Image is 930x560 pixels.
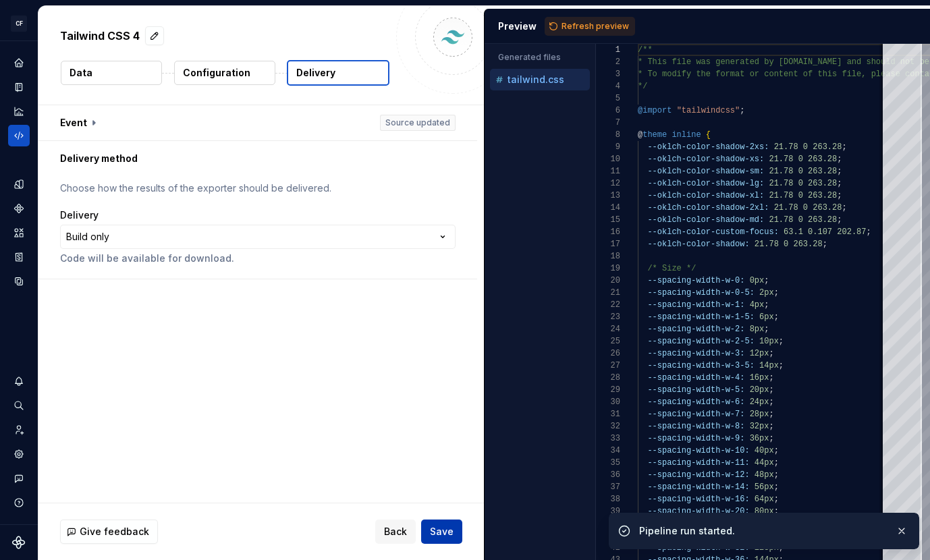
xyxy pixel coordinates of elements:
p: Choose how the results of the exporter should be delivered. [60,181,456,195]
span: /* Size */ [647,264,696,273]
span: 202.87 [837,227,866,237]
p: Data [70,66,92,80]
span: 263.28 [813,203,842,213]
span: 21.78 [769,155,793,164]
span: 263.28 [808,167,837,176]
span: 10px [759,337,779,346]
span: 0 [798,215,803,225]
button: Save [421,520,462,544]
a: Settings [8,443,30,465]
div: 1 [596,44,620,56]
div: 4 [596,80,620,92]
span: 0 [798,167,803,176]
span: * This file was generated by [DOMAIN_NAME] and sho [638,57,881,67]
span: 44px [755,458,774,468]
span: 48px [755,470,774,480]
span: ; [779,337,784,346]
span: ; [774,288,779,298]
span: 0 [798,191,803,200]
span: ; [769,349,773,358]
a: Supernova Logo [12,536,26,549]
div: 15 [596,214,620,226]
span: 56px [755,482,774,492]
span: 24px [750,397,769,407]
span: ; [774,458,779,468]
a: Data sources [8,271,30,292]
span: ; [823,240,827,249]
div: 33 [596,432,620,445]
button: Delivery [287,60,389,86]
span: --oklch-color-shadow-2xl: [647,203,769,213]
span: 0 [803,203,808,213]
span: @ [638,130,642,140]
div: Search ⌘K [8,395,30,416]
button: Notifications [8,370,30,392]
span: @import [638,106,672,115]
div: 28 [596,372,620,384]
a: Analytics [8,101,30,122]
span: ; [774,312,779,322]
span: --spacing-width-w-5: [647,385,744,395]
span: 8px [750,325,765,334]
span: ; [774,495,779,504]
span: ; [740,106,744,115]
div: 37 [596,481,620,493]
button: Back [375,520,416,544]
span: --oklch-color-shadow-2xs: [647,142,769,152]
div: 9 [596,141,620,153]
div: Assets [8,222,30,244]
a: Invite team [8,419,30,441]
div: Preview [498,20,537,33]
button: tailwind.css [490,72,590,87]
div: 11 [596,165,620,177]
span: --spacing-width-w-1-5: [647,312,754,322]
span: 20px [750,385,769,395]
span: 14px [759,361,779,370]
span: --oklch-color-custom-focus: [647,227,778,237]
button: Configuration [174,61,275,85]
a: Components [8,198,30,219]
button: Give feedback [60,520,158,544]
span: ; [837,167,842,176]
div: 24 [596,323,620,335]
a: Design tokens [8,173,30,195]
span: { [706,130,711,140]
div: 2 [596,56,620,68]
span: 64px [755,495,774,504]
span: 263.28 [808,179,837,188]
span: --oklch-color-shadow-md: [647,215,764,225]
div: 12 [596,177,620,190]
span: --spacing-width-w-0: [647,276,744,285]
span: --spacing-width-w-4: [647,373,744,383]
div: 31 [596,408,620,420]
span: 21.78 [755,240,779,249]
span: 36px [750,434,769,443]
span: --spacing-width-w-9: [647,434,744,443]
span: Give feedback [80,525,149,538]
div: 41 [596,530,620,542]
span: * To modify the format or content of this file, p [638,69,876,79]
span: 6px [759,312,774,322]
span: --oklch-color-shadow-sm: [647,167,764,176]
span: ; [774,446,779,455]
span: 0px [750,276,765,285]
div: 18 [596,250,620,262]
div: Contact support [8,468,30,489]
div: 36 [596,469,620,481]
div: 38 [596,493,620,505]
div: 8 [596,129,620,141]
span: theme [642,130,667,140]
span: --spacing-width-w-12: [647,470,749,480]
div: 3 [596,68,620,80]
span: ; [769,385,773,395]
div: Storybook stories [8,246,30,268]
div: 27 [596,360,620,372]
span: --spacing-width-w-16: [647,495,749,504]
div: Pipeline run started. [639,524,885,538]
